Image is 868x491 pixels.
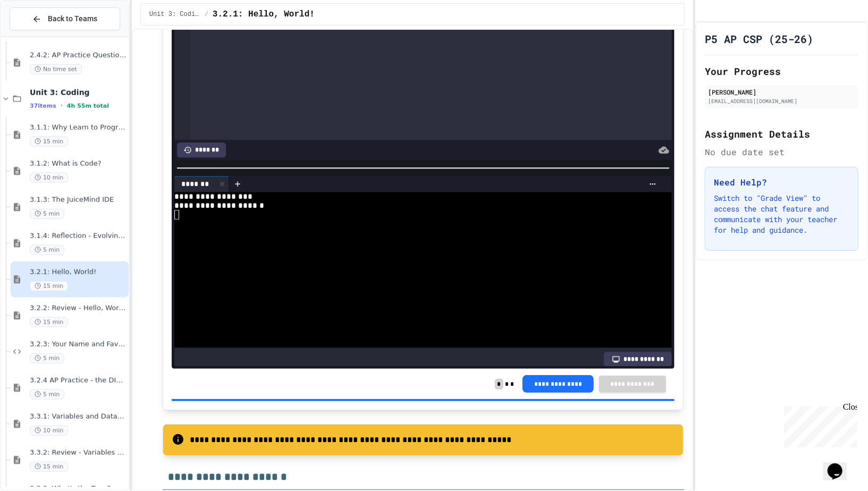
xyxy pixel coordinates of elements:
iframe: chat widget [780,402,857,447]
span: 10 min [30,426,68,436]
div: No due date set [705,146,858,158]
h2: Assignment Details [705,126,858,141]
span: Unit 3: Coding [30,88,127,97]
span: No time set [30,64,82,74]
span: Unit 3: Coding [149,10,200,19]
h1: P5 AP CSP (25-26) [705,31,813,46]
span: 15 min [30,137,68,147]
span: 3.1.3: The JuiceMind IDE [30,196,127,205]
p: Switch to "Grade View" to access the chat feature and communicate with your teacher for help and ... [714,193,849,235]
div: Chat with us now!Close [4,4,73,67]
h2: Your Progress [705,64,858,79]
span: • [61,101,63,110]
span: 10 min [30,173,68,183]
div: [EMAIL_ADDRESS][DOMAIN_NAME] [708,97,855,105]
span: 2.4.2: AP Practice Questions [30,51,127,60]
span: 3.2.3: Your Name and Favorite Movie [30,340,127,349]
span: 5 min [30,353,64,363]
div: [PERSON_NAME] [708,87,855,97]
span: 3.2.1: Hello, World! [30,268,127,277]
span: 5 min [30,390,64,400]
span: 5 min [30,245,64,255]
iframe: chat widget [823,448,857,480]
span: 3.2.1: Hello, World! [213,8,315,21]
span: 15 min [30,462,68,472]
span: 3.1.1: Why Learn to Program? [30,123,127,132]
span: 3.1.4: Reflection - Evolving Technology [30,232,127,241]
span: 3.1.2: What is Code? [30,159,127,168]
span: Back to Teams [48,13,97,24]
span: 3.2.4 AP Practice - the DISPLAY Procedure [30,376,127,385]
span: 4h 55m total [67,103,109,109]
span: / [205,10,208,19]
span: 5 min [30,209,64,219]
h3: Need Help? [714,176,849,189]
span: 15 min [30,281,68,291]
span: 3.3.2: Review - Variables and Data Types [30,448,127,458]
span: 15 min [30,317,68,327]
span: 3.2.2: Review - Hello, World! [30,304,127,313]
span: 37 items [30,103,56,109]
span: 3.3.1: Variables and Data Types [30,412,127,421]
